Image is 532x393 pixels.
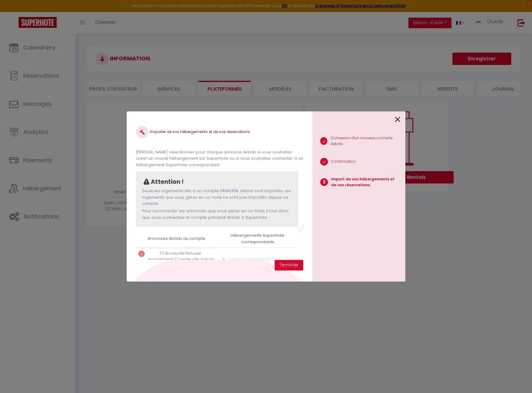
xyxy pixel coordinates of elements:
[151,177,184,187] p: Attention !
[136,126,303,138] h4: Importer de vos hébergements et de vos réservations
[320,178,328,186] span: 3
[330,135,400,147] p: Connexion d'un nouveau compte Airbnb
[217,230,298,248] th: Hébergements SuperHote correspondants
[331,159,356,165] p: Confirmation
[136,230,217,248] th: Annonces Airbnb du compte
[148,251,215,262] p: T2 Bonneville Pertuiset · Appartement T2 centre ville, balcon
[275,260,303,270] button: Terminer
[136,149,303,168] p: [PERSON_NAME] sélectionner pour chaque annonce Airbnb si vous souhaitez créer un nouvel hébergeme...
[331,176,400,188] p: Import de vos hébergements et de vos réservations
[142,188,292,207] p: Seuls les logements liés à un compte PRINCIPAL airbnb sont importés. Les logements que vous gérez...
[142,208,292,221] p: Pour reconnecter les annonces que vous gérez en co-hôte, il faut donc que vous connectiez le comp...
